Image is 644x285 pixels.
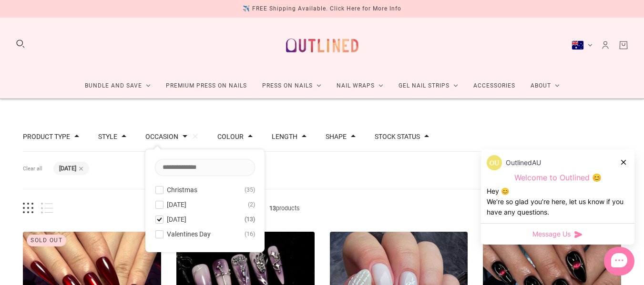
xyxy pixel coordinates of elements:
[23,162,42,176] button: Clear all filters
[98,133,117,140] button: Filter by Style
[466,73,523,98] a: Accessories
[532,229,571,239] span: Message Us
[167,201,186,208] span: [DATE]
[167,230,211,238] span: Valentines Day
[167,216,186,223] span: [DATE]
[155,228,255,240] button: Valentines Day 16
[41,203,53,214] button: List view
[272,133,297,140] button: Filter by Length
[192,133,198,139] button: Clear filters by Occasion
[618,40,629,50] a: Cart
[506,157,541,168] p: OutlinedAU
[245,214,255,225] span: 13
[155,199,255,210] button: [DATE] 2
[155,214,255,225] button: [DATE] 13
[248,199,255,210] span: 2
[329,73,391,98] a: Nail Wraps
[375,133,420,140] button: Filter by Stock status
[487,155,502,170] img: data:image/png;base64,iVBORw0KGgoAAAANSUhEUgAAACQAAAAkCAYAAADhAJiYAAACJklEQVR4AexUO28TQRice/mFQxI...
[15,39,26,49] button: Search
[27,235,66,246] div: Sold out
[487,173,629,183] p: Welcome to Outlined 😊
[53,203,516,213] span: products
[326,133,347,140] button: Filter by Shape
[217,133,244,140] button: Filter by Colour
[155,184,255,196] button: Christmas 35
[59,166,76,172] button: [DATE]
[145,133,178,140] button: Filter by Occasion
[167,186,197,194] span: Christmas
[487,186,629,217] div: Hey 😊 We‘re so glad you’re here, let us know if you have any questions.
[245,184,255,196] span: 35
[23,203,33,214] button: Grid view
[23,133,70,140] button: Filter by Product Type
[523,73,567,98] a: About
[245,228,255,240] span: 16
[255,73,329,98] a: Press On Nails
[77,73,158,98] a: Bundle and Save
[158,73,255,98] a: Premium Press On Nails
[600,40,611,50] a: Account
[243,4,401,14] div: ✈️ FREE Shipping Available. Click Here for More Info
[59,165,76,172] b: [DATE]
[280,25,364,66] a: Outlined
[572,40,593,50] button: Australia
[391,73,466,98] a: Gel Nail Strips
[269,205,276,212] b: 13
